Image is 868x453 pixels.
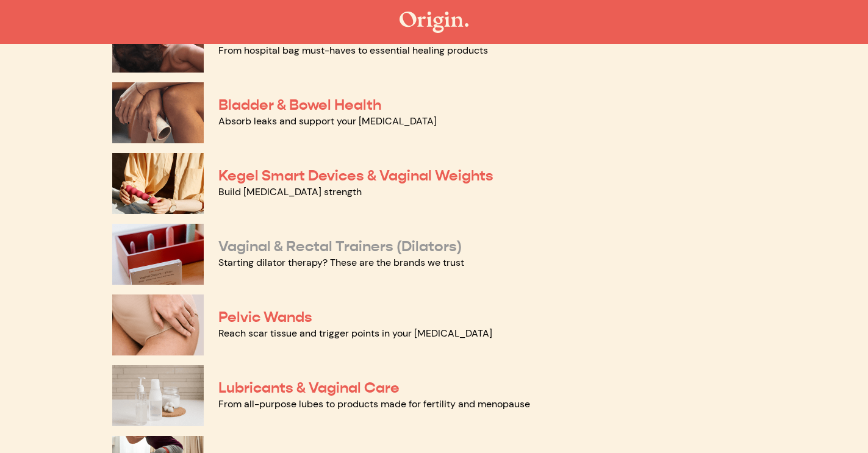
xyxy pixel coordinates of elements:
[218,398,530,410] a: From all-purpose lubes to products made for fertility and menopause
[218,115,437,127] a: Absorb leaks and support your [MEDICAL_DATA]
[218,256,464,269] a: Starting dilator therapy? These are the brands we trust
[112,82,204,143] img: Bladder & Bowel Health
[218,96,381,114] a: Bladder & Bowel Health
[218,44,488,57] a: From hospital bag must-haves to essential healing products
[112,294,204,355] img: Pelvic Wands
[112,224,204,285] img: Vaginal & Rectal Trainers (Dilators)
[218,308,312,326] a: Pelvic Wands
[218,185,362,198] a: Build [MEDICAL_DATA] strength
[218,379,400,397] a: Lubricants & Vaginal Care
[112,365,204,426] img: Lubricants & Vaginal Care
[218,166,493,185] a: Kegel Smart Devices & Vaginal Weights
[218,237,462,255] a: Vaginal & Rectal Trainers (Dilators)
[112,153,204,214] img: Kegel Smart Devices & Vaginal Weights
[218,327,492,340] a: Reach scar tissue and trigger points in your [MEDICAL_DATA]
[400,12,468,33] img: The Origin Shop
